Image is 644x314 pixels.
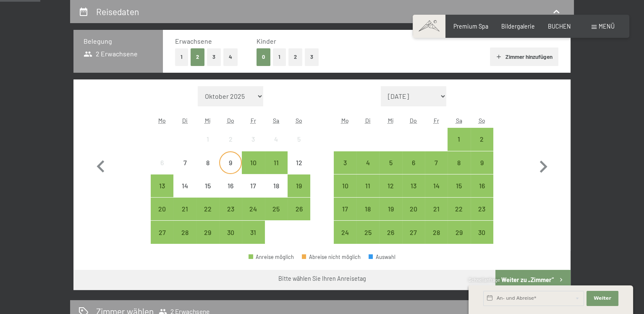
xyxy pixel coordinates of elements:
div: Anreise möglich [425,221,448,243]
div: 6 [403,159,424,180]
div: Anreise möglich [219,221,242,243]
div: Anreise nicht möglich [196,174,219,197]
div: Anreise nicht möglich [173,151,196,174]
div: Anreise möglich [151,221,173,243]
button: 0 [257,48,270,66]
div: Anreise möglich [196,198,219,220]
div: 28 [426,229,447,250]
abbr: Montag [341,117,349,124]
div: Mon Nov 03 2025 [334,151,356,174]
div: 16 [220,182,241,203]
h3: Belegung [84,37,153,46]
div: Fri Oct 03 2025 [242,128,264,150]
abbr: Mittwoch [205,117,211,124]
div: Anreise möglich [425,198,448,220]
div: Sun Nov 02 2025 [471,128,493,150]
div: Sat Nov 08 2025 [448,151,470,174]
span: Menü [599,23,615,30]
div: Sat Oct 04 2025 [265,128,288,150]
div: 19 [288,182,309,203]
div: Anreise möglich [471,198,493,220]
div: Fri Nov 07 2025 [425,151,448,174]
div: Wed Oct 22 2025 [196,198,219,220]
div: 7 [426,159,447,180]
div: Thu Oct 16 2025 [219,174,242,197]
div: Anreise nicht möglich [173,174,196,197]
div: 4 [266,136,287,157]
div: Anreise nicht möglich [196,151,219,174]
div: 1 [197,136,218,157]
div: Anreise möglich [288,174,310,197]
div: 16 [471,182,492,203]
div: Anreise möglich [402,151,425,174]
div: Tue Nov 11 2025 [356,174,379,197]
div: Wed Oct 15 2025 [196,174,219,197]
div: Sat Oct 18 2025 [265,174,288,197]
div: Mon Oct 20 2025 [151,198,173,220]
div: Tue Oct 28 2025 [173,221,196,243]
span: Erwachsene [175,37,212,45]
div: 8 [197,159,218,180]
div: 13 [152,182,173,203]
div: Wed Nov 05 2025 [379,151,402,174]
div: Anreise nicht möglich [219,174,242,197]
div: Anreise nicht möglich [219,128,242,150]
abbr: Montag [158,117,166,124]
div: Anreise möglich [379,198,402,220]
div: 12 [380,182,401,203]
div: 10 [335,182,356,203]
div: Anreise möglich [242,221,264,243]
div: Thu Nov 06 2025 [402,151,425,174]
div: 19 [380,206,401,227]
div: Wed Nov 19 2025 [379,198,402,220]
div: Thu Oct 09 2025 [219,151,242,174]
abbr: Sonntag [479,117,485,124]
div: Anreise möglich [448,128,470,150]
div: Anreise möglich [288,198,310,220]
div: 15 [448,182,469,203]
div: Anreise möglich [402,221,425,243]
button: 2 [288,48,302,66]
div: Sun Nov 09 2025 [471,151,493,174]
div: 8 [448,159,469,180]
div: 14 [426,182,447,203]
div: Anreise möglich [242,198,264,220]
button: 1 [175,48,188,66]
div: Thu Nov 13 2025 [402,174,425,197]
div: Mon Nov 10 2025 [334,174,356,197]
div: Anreise möglich [379,221,402,243]
div: Anreise möglich [334,174,356,197]
div: Fri Nov 14 2025 [425,174,448,197]
div: Thu Nov 20 2025 [402,198,425,220]
div: 30 [220,229,241,250]
button: Vorheriger Monat [89,86,113,244]
span: 2 Erwachsene [84,49,138,58]
div: Anreise möglich [356,198,379,220]
div: Fri Oct 10 2025 [242,151,264,174]
abbr: Mittwoch [388,117,394,124]
div: 1 [448,136,469,157]
div: 27 [152,229,173,250]
div: 18 [357,206,378,227]
div: Anreise möglich [448,221,470,243]
div: Thu Nov 27 2025 [402,221,425,243]
div: 12 [288,159,309,180]
div: Mon Nov 17 2025 [334,198,356,220]
div: Sun Nov 16 2025 [471,174,493,197]
div: Anreise möglich [448,198,470,220]
abbr: Dienstag [365,117,371,124]
div: Anreise nicht möglich [265,128,288,150]
div: 3 [243,136,264,157]
div: Anreise möglich [356,221,379,243]
div: Thu Oct 30 2025 [219,221,242,243]
a: BUCHEN [548,23,571,30]
div: Sat Nov 15 2025 [448,174,470,197]
div: Fri Oct 17 2025 [242,174,264,197]
button: 2 [191,48,204,66]
div: Mon Oct 06 2025 [151,151,173,174]
div: Anreise nicht möglich [151,151,173,174]
div: 20 [403,206,424,227]
div: Anreise möglich [196,221,219,243]
div: Anreise möglich [173,221,196,243]
div: Wed Oct 29 2025 [196,221,219,243]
